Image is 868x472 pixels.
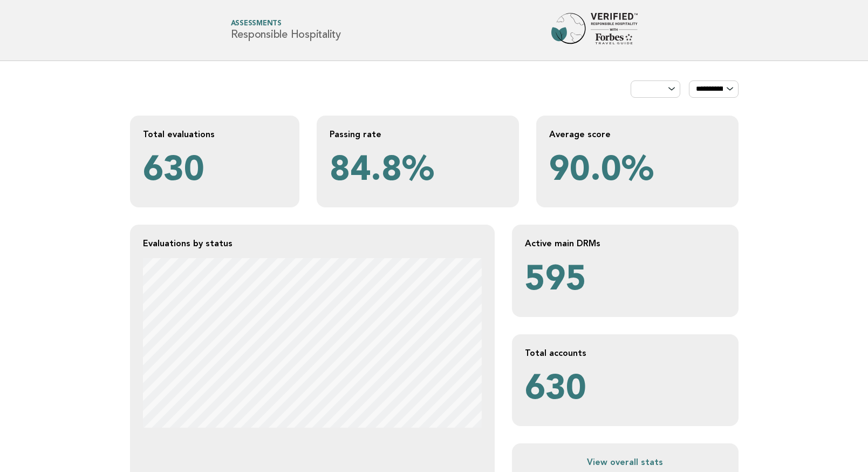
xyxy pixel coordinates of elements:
[525,456,726,468] a: View overall stats
[549,129,726,140] h2: Average score
[330,129,506,140] h2: Passing rate
[551,13,638,48] img: Forbes Travel Guide
[231,21,341,41] h1: Responsible Hospitality
[525,238,726,249] h2: Active main DRMs
[330,149,506,194] p: 84.8%
[231,21,341,28] span: Assessments
[143,149,286,194] p: 630
[549,149,726,194] p: 90.0%
[143,238,482,249] h2: Evaluations by status
[525,258,726,304] p: 595
[525,347,726,359] h2: Total accounts
[143,129,286,140] h2: Total evaluations
[525,367,726,413] p: 630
